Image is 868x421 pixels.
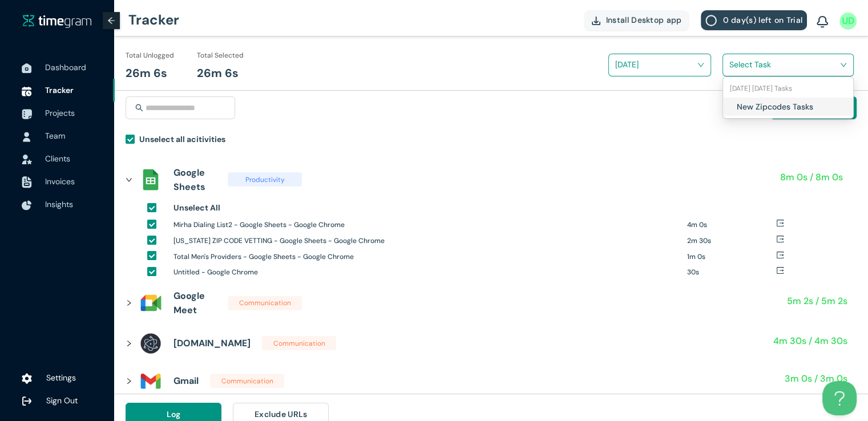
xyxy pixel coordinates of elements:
[687,220,776,230] h1: 4m 0s
[173,220,679,230] h1: Mirha Dialing List2 - Google Sheets - Google Chrome
[687,236,776,246] h1: 2m 30s
[173,289,216,317] h1: Google Meet
[22,373,32,384] img: settings.78e04af822cf15d41b38c81147b09f22.svg
[139,292,162,314] img: assets%2Ficons%2Ficons8-google-meet-240.png
[722,14,802,26] span: 0 day(s) left on Trial
[22,396,32,406] img: logOut.ca60ddd252d7bab9102ea2608abe0238.svg
[776,235,784,243] span: export
[173,252,679,262] h1: Total Men's Providers - Google Sheets - Google Chrome
[839,13,857,30] img: UserIcon
[126,340,132,347] span: right
[173,236,679,246] h1: [US_STATE] ZIP CODE VETTING - Google Sheets - Google Chrome
[197,64,239,82] h1: 26m 6s
[687,252,776,262] h1: 1m 0s
[584,10,690,30] button: Install Desktop app
[228,172,302,187] span: Productivity
[45,108,75,118] span: Projects
[773,334,847,348] h1: 4m 30s / 4m 30s
[173,336,251,350] h1: [DOMAIN_NAME]
[126,299,132,306] span: right
[210,374,284,388] span: Communication
[45,153,70,164] span: Clients
[139,332,162,355] img: assets%2Ficons%2Felectron-logo.png
[45,176,75,187] span: Invoices
[107,17,115,25] span: arrow-left
[128,3,179,37] h1: Tracker
[228,296,302,310] span: Communication
[139,370,162,392] img: assets%2Ficons%2Ficons8-gmail-240.png
[45,62,86,72] span: Dashboard
[776,251,784,259] span: export
[135,104,143,112] span: search
[785,371,847,386] h1: 3m 0s / 3m 0s
[45,131,65,141] span: Team
[22,63,32,74] img: DashboardIcon
[173,374,199,388] h1: Gmail
[173,165,216,194] h1: Google Sheets
[780,170,843,184] h1: 8m 0s / 8m 0s
[817,16,828,29] img: BellIcon
[822,381,857,415] iframe: Toggle Customer Support
[592,17,600,25] img: DownloadApp
[22,155,32,164] img: InvoiceIcon
[139,133,225,145] h1: Unselect all acitivities
[126,378,132,384] span: right
[173,267,679,278] h1: Untitled - Google Chrome
[262,336,336,350] span: Communication
[139,168,162,191] img: assets%2Ficons%2Fsheets_official.png
[776,266,784,274] span: export
[167,408,181,420] span: Log
[45,199,73,209] span: Insights
[46,373,76,383] span: Settings
[23,14,91,28] img: timegram
[22,132,32,142] img: UserIcon
[723,79,853,98] div: 04-09-2025 Thursday Tasks
[687,267,776,278] h1: 30s
[701,10,807,30] button: 0 day(s) left on Trial
[126,176,132,183] span: right
[197,50,244,61] h1: Total Selected
[606,14,682,26] span: Install Desktop app
[776,219,784,227] span: export
[173,201,220,214] h1: Unselect All
[22,109,32,119] img: ProjectIcon
[45,85,74,95] span: Tracker
[126,64,167,82] h1: 26m 6s
[255,408,308,420] span: Exclude URLs
[22,200,32,211] img: InsightsIcon
[126,50,174,61] h1: Total Unlogged
[787,294,847,308] h1: 5m 2s / 5m 2s
[22,176,32,188] img: InvoiceIcon
[46,395,78,406] span: Sign Out
[22,86,32,96] img: TimeTrackerIcon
